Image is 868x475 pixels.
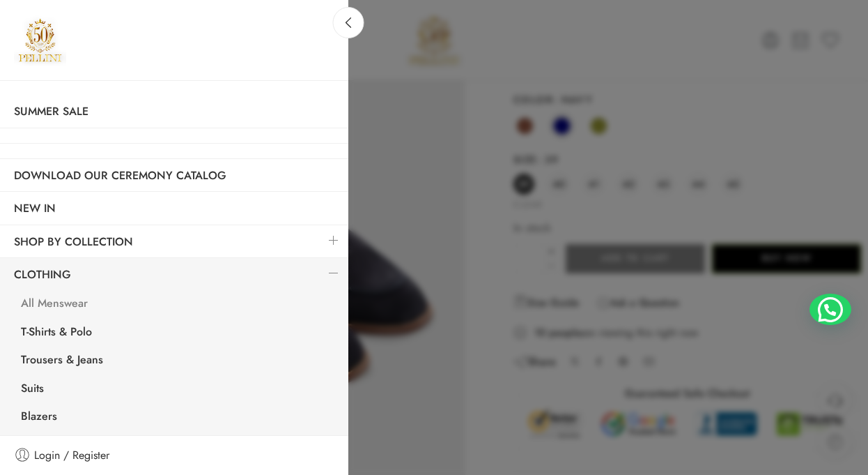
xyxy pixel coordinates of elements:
[7,404,348,432] a: Blazers
[7,291,348,319] a: All Menswear
[7,319,348,348] a: T-Shirts & Polo
[7,432,348,461] a: Shirts
[34,446,109,465] span: Login / Register
[7,376,348,405] a: Suits
[14,446,334,465] a: Login / Register
[7,347,348,376] a: Trousers & Jeans
[14,14,66,66] a: Pellini -
[14,14,66,66] img: Pellini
